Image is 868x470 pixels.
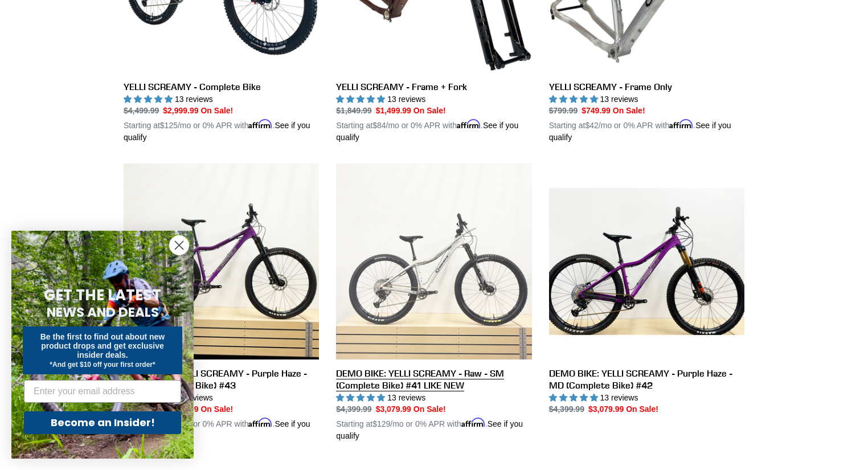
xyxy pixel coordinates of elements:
[169,235,189,255] button: Close dialog
[24,380,181,403] input: Enter your email address
[44,285,161,305] span: GET THE LATEST
[24,411,181,434] button: Become an Insider!
[50,361,155,369] span: *And get $10 off your first order*
[40,332,165,359] span: Be the first to find out about new product drops and get exclusive insider deals.
[47,303,159,321] span: NEWS AND DEALS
